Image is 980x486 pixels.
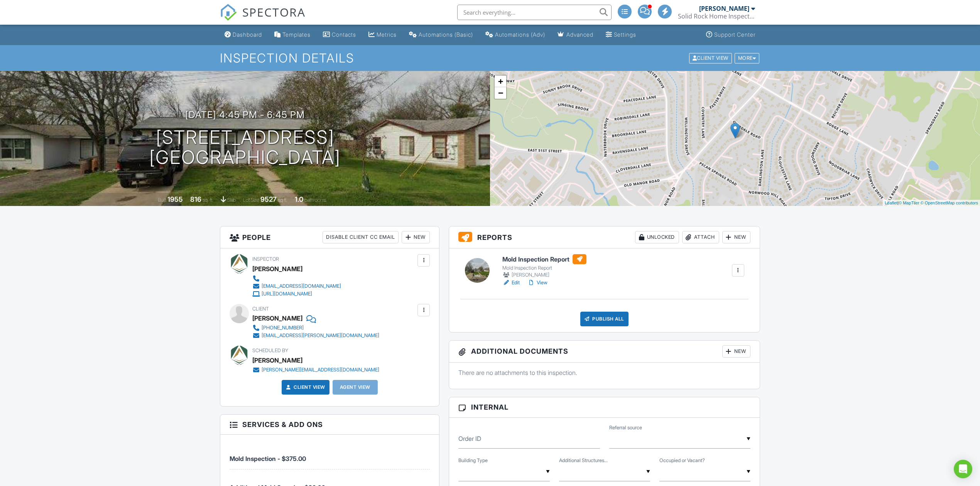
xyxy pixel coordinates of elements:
label: Referral source [609,424,642,431]
span: bathrooms [304,197,326,203]
div: 1.0 [295,195,303,203]
div: 816 [190,195,201,203]
div: Publish All [580,312,629,326]
p: There are no attachments to this inspection. [458,368,750,377]
div: Templates [282,31,311,38]
a: [PHONE_NUMBER] [252,324,379,332]
h3: Reports [449,226,760,248]
div: Metrics [377,31,397,38]
label: Building Type [458,457,488,464]
a: Mold Inspection Report Mold Inspection Report [PERSON_NAME] [502,254,586,279]
a: Client View [284,383,325,391]
label: Occupied or Vacant? [659,457,705,464]
div: New [722,231,750,243]
div: [PERSON_NAME] [502,271,586,279]
a: Settings [603,28,639,42]
div: Support Center [714,31,755,38]
span: sq.ft. [278,197,287,203]
a: [EMAIL_ADDRESS][PERSON_NAME][DOMAIN_NAME] [252,332,379,339]
h3: Services & Add ons [220,415,439,435]
a: View [527,279,547,287]
span: slab [227,197,236,203]
div: Unlocked [635,231,679,243]
h6: Mold Inspection Report [502,254,586,264]
a: Automations (Basic) [406,28,476,42]
a: © OpenStreetMap contributors [921,201,978,205]
a: Metrics [365,28,400,42]
div: 9527 [260,195,277,203]
span: Built [158,197,166,203]
a: [EMAIL_ADDRESS][DOMAIN_NAME] [252,282,341,290]
span: Scheduled By [252,348,288,353]
div: Disable Client CC Email [323,231,399,243]
div: Open Intercom Messenger [954,460,972,478]
a: SPECTORA [220,10,306,27]
div: Automations (Basic) [419,31,473,38]
div: [PERSON_NAME] [252,263,302,275]
a: Dashboard [221,28,265,42]
div: [URL][DOMAIN_NAME] [262,291,312,297]
a: Leaflet [885,201,897,205]
label: Order ID [458,434,481,443]
a: Templates [271,28,314,42]
div: Client View [689,53,732,63]
div: [PERSON_NAME][EMAIL_ADDRESS][DOMAIN_NAME] [262,367,379,373]
div: [PERSON_NAME] [699,5,749,12]
a: Support Center [703,28,759,42]
h1: [STREET_ADDRESS] [GEOGRAPHIC_DATA] [149,127,341,168]
div: [EMAIL_ADDRESS][DOMAIN_NAME] [262,283,341,289]
div: [EMAIL_ADDRESS][PERSON_NAME][DOMAIN_NAME] [262,332,379,339]
div: [PERSON_NAME] [252,354,302,366]
h3: Additional Documents [449,341,760,363]
div: Mold Inspection Report [502,265,586,271]
span: sq. ft. [203,197,213,203]
li: Service: Mold Inspection [230,440,430,469]
div: Contacts [332,31,356,38]
div: Advanced [566,31,593,38]
div: | [883,200,980,206]
span: SPECTORA [242,4,306,20]
h3: Internal [449,397,760,417]
div: Solid Rock Home Inspections [678,12,755,20]
h1: Inspection Details [220,51,760,65]
a: [PERSON_NAME][EMAIL_ADDRESS][DOMAIN_NAME] [252,366,379,374]
div: Settings [614,31,636,38]
div: New [402,231,430,243]
span: Inspector [252,256,279,262]
div: Dashboard [233,31,262,38]
h3: [DATE] 4:45 pm - 6:45 pm [185,110,305,120]
a: Automations (Advanced) [482,28,548,42]
div: Automations (Adv) [495,31,545,38]
a: Contacts [320,28,359,42]
input: Search everything... [457,5,612,20]
div: New [722,345,750,358]
span: Client [252,306,269,312]
a: Edit [502,279,520,287]
span: Mold Inspection - $375.00 [230,455,306,462]
img: The Best Home Inspection Software - Spectora [220,4,237,21]
a: Advanced [554,28,596,42]
div: [PERSON_NAME] [252,312,302,324]
a: © MapTiler [899,201,919,205]
div: More [735,53,760,63]
a: [URL][DOMAIN_NAME] [252,290,341,298]
div: [PHONE_NUMBER] [262,325,304,331]
div: Attach [682,231,719,243]
span: Lot Size [243,197,259,203]
a: Zoom in [495,76,506,87]
a: Client View [688,55,734,61]
div: 1955 [167,195,183,203]
label: Additional Structures or Units [559,457,608,464]
h3: People [220,226,439,248]
a: Zoom out [495,87,506,99]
